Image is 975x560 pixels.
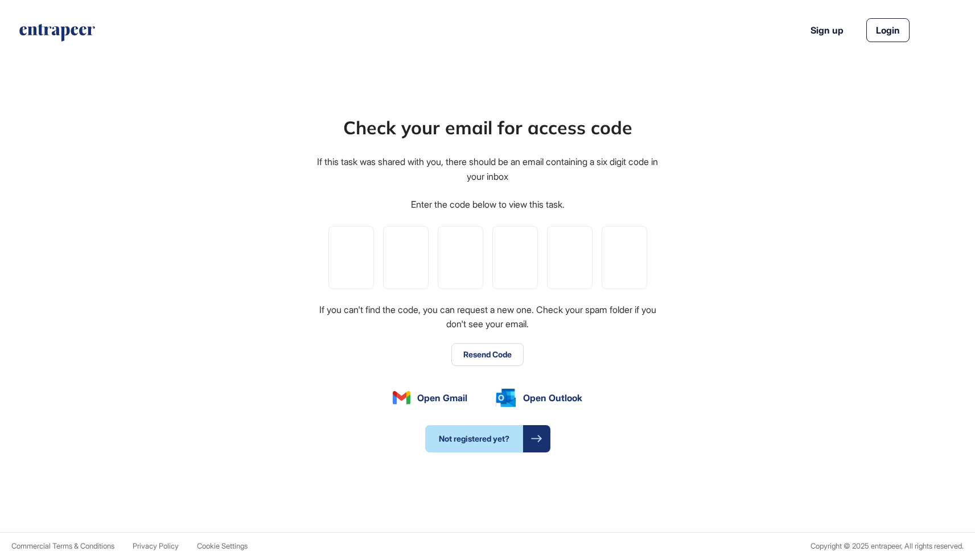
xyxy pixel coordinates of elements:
div: Copyright © 2025 entrapeer, All rights reserved. [811,542,964,550]
a: Commercial Terms & Conditions [11,542,114,550]
span: Open Outlook [523,391,582,405]
span: Not registered yet? [425,425,523,452]
a: Login [866,18,910,42]
div: If you can't find the code, you can request a new one. Check your spam folder if you don't see yo... [316,303,660,332]
a: Sign up [811,23,844,37]
div: If this task was shared with you, there should be an email containing a six digit code in your inbox [316,155,660,184]
div: Check your email for access code [343,114,632,141]
a: Privacy Policy [133,542,179,550]
a: Open Gmail [393,391,468,405]
a: Cookie Settings [197,542,248,550]
a: entrapeer-logo [18,24,96,46]
a: Open Outlook [496,389,582,407]
div: Enter the code below to view this task. [411,197,565,212]
button: Resend Code [451,343,524,366]
a: Not registered yet? [425,425,550,452]
span: Cookie Settings [197,541,248,550]
span: Open Gmail [417,391,467,405]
